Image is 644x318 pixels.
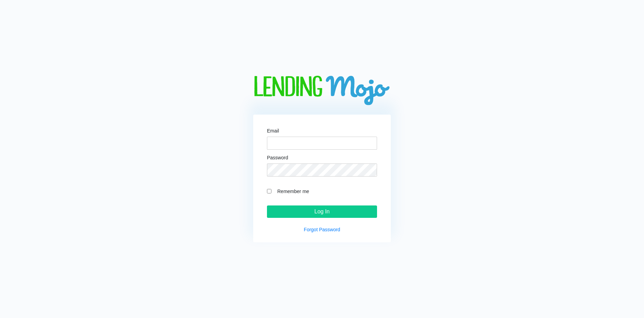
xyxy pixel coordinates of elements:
[267,128,279,133] label: Email
[274,187,377,195] label: Remember me
[304,227,340,232] a: Forgot Password
[267,205,377,218] input: Log In
[267,155,288,160] label: Password
[253,76,391,106] img: logo-big.png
